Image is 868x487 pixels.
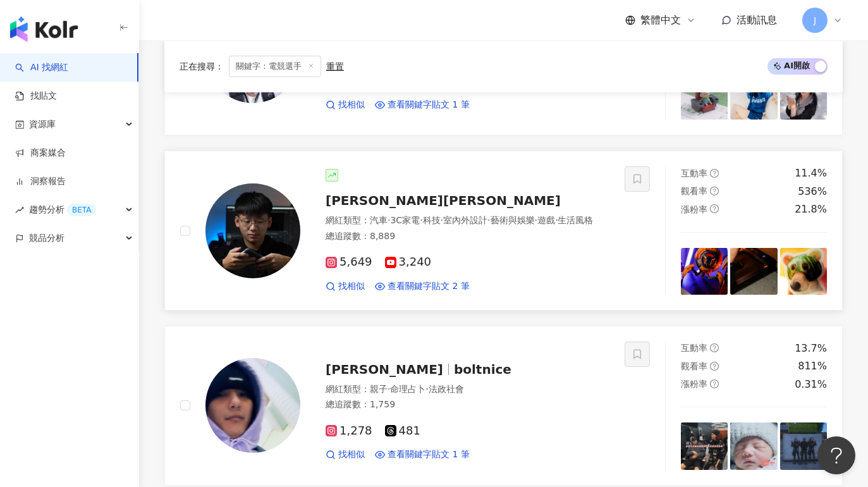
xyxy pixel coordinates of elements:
a: KOL Avatar[PERSON_NAME]boltnice網紅類型：親子·命理占卜·法政社會總追蹤數：1,7591,278481找相似查看關鍵字貼文 1 筆互動率question-circl... [164,326,843,486]
span: 趨勢分析 [29,195,96,224]
span: · [441,215,443,225]
div: 536% [798,185,827,199]
a: searchAI 找網紅 [15,61,68,74]
span: [PERSON_NAME][PERSON_NAME] [326,193,561,208]
span: · [388,384,390,394]
span: 繁體中文 [640,13,681,27]
img: KOL Avatar [205,183,300,278]
div: 11.4% [795,166,827,180]
span: 法政社會 [429,384,464,394]
span: 室內外設計 [443,215,487,225]
img: post-image [681,73,728,120]
span: rise [15,206,24,214]
div: 網紅類型 ： [326,214,609,227]
span: · [388,215,390,225]
span: 命理占卜 [390,384,425,394]
div: 總追蹤數 ： 8,889 [326,230,609,243]
img: post-image [730,73,777,120]
span: question-circle [710,204,719,213]
span: 觀看率 [681,361,707,371]
div: 13.7% [795,342,827,355]
a: 查看關鍵字貼文 1 筆 [375,448,470,461]
span: 查看關鍵字貼文 1 筆 [388,448,470,461]
div: 總追蹤數 ： 1,759 [326,398,609,411]
img: post-image [730,422,777,469]
span: J [814,13,816,27]
span: 1,278 [326,424,372,438]
a: 查看關鍵字貼文 1 筆 [375,99,470,111]
span: boltnice [454,362,511,377]
span: 資源庫 [29,110,56,139]
span: 3,240 [385,256,432,269]
span: question-circle [710,362,719,371]
img: post-image [681,422,728,469]
span: 活動訊息 [737,14,777,26]
div: 網紅類型 ： [326,383,609,396]
span: · [555,215,558,225]
span: question-circle [710,379,719,388]
a: 查看關鍵字貼文 2 筆 [375,280,470,293]
span: 生活風格 [558,215,593,225]
div: 811% [798,359,827,373]
span: 漲粉率 [681,379,707,389]
div: 重置 [326,61,344,71]
span: question-circle [710,343,719,352]
a: 找相似 [326,448,365,461]
a: 洞察報告 [15,175,66,188]
a: 商案媒合 [15,147,66,159]
span: · [420,215,422,225]
iframe: Help Scout Beacon - Open [817,436,855,474]
img: post-image [780,248,827,295]
span: 關鍵字：電競選手 [229,56,321,77]
span: 3C家電 [390,215,420,225]
span: 互動率 [681,343,707,353]
img: logo [10,16,78,42]
a: 找相似 [326,280,365,293]
span: 遊戲 [537,215,555,225]
div: 21.8% [795,202,827,216]
img: post-image [730,248,777,295]
span: 找相似 [338,448,365,461]
span: 查看關鍵字貼文 2 筆 [388,280,470,293]
span: · [535,215,537,225]
span: 漲粉率 [681,204,707,214]
span: 找相似 [338,99,365,111]
a: 找相似 [326,99,365,111]
span: question-circle [710,169,719,178]
span: 正在搜尋 ： [180,61,224,71]
img: post-image [681,248,728,295]
span: · [425,384,428,394]
img: post-image [780,422,827,469]
span: 5,649 [326,256,372,269]
span: 競品分析 [29,224,64,252]
span: [PERSON_NAME] [326,362,443,377]
span: 藝術與娛樂 [491,215,535,225]
a: 找貼文 [15,90,57,102]
span: · [487,215,490,225]
img: post-image [780,73,827,120]
span: 找相似 [338,280,365,293]
div: 0.31% [795,378,827,391]
span: 科技 [423,215,441,225]
div: BETA [67,204,96,216]
span: question-circle [710,187,719,195]
span: 汽車 [370,215,388,225]
img: KOL Avatar [205,358,300,453]
span: 481 [385,424,420,438]
a: KOL Avatar[PERSON_NAME][PERSON_NAME]網紅類型：汽車·3C家電·科技·室內外設計·藝術與娛樂·遊戲·生活風格總追蹤數：8,8895,6493,240找相似查看關... [164,151,843,311]
span: 互動率 [681,168,707,178]
span: 親子 [370,384,388,394]
span: 觀看率 [681,186,707,196]
span: 查看關鍵字貼文 1 筆 [388,99,470,111]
